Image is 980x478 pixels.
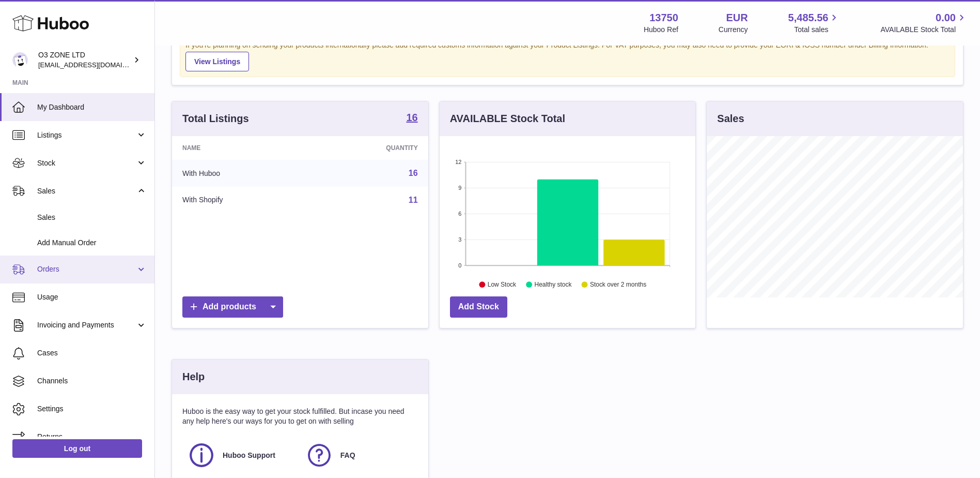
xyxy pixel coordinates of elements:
[185,52,249,71] a: View Listings
[455,159,461,165] text: 12
[172,160,310,187] td: With Huboo
[788,11,829,25] span: 5,485.56
[37,102,147,112] span: My Dashboard
[185,40,950,71] div: If you're planning on sending your products internationally please add required customs informati...
[409,169,418,177] a: 16
[188,441,295,469] a: Huboo Support
[37,376,147,386] span: Channels
[182,112,249,126] h3: Total Listings
[458,236,461,243] text: 3
[182,407,418,426] p: Huboo is the easy way to get your stock fulfilled. But incase you need any help here's our ways f...
[37,186,136,196] span: Sales
[534,281,572,288] text: Healthy stock
[406,112,417,125] a: 16
[717,112,744,126] h3: Sales
[38,61,152,69] span: [EMAIL_ADDRESS][DOMAIN_NAME]
[880,11,968,35] a: 0.00 AVAILABLE Stock Total
[182,296,283,318] a: Add products
[37,432,147,442] span: Returns
[649,11,678,25] strong: 13750
[37,348,147,358] span: Cases
[488,281,517,288] text: Low Stock
[590,281,646,288] text: Stock over 2 months
[37,158,136,168] span: Stock
[409,196,418,204] a: 11
[223,451,275,460] span: Huboo Support
[37,213,147,222] span: Sales
[172,187,310,214] td: With Shopify
[458,262,461,268] text: 0
[406,112,417,123] strong: 16
[310,136,428,160] th: Quantity
[794,25,840,35] span: Total sales
[458,211,461,217] text: 6
[37,130,136,140] span: Listings
[37,320,136,330] span: Invoicing and Payments
[305,441,413,469] a: FAQ
[38,50,131,70] div: O3 ZONE LTD
[644,25,678,35] div: Huboo Ref
[172,136,310,160] th: Name
[450,296,507,318] a: Add Stock
[726,11,748,25] strong: EUR
[788,11,841,35] a: 5,485.56 Total sales
[37,404,147,414] span: Settings
[12,439,142,458] a: Log out
[458,185,461,191] text: 9
[880,25,968,35] span: AVAILABLE Stock Total
[719,25,748,35] div: Currency
[37,238,147,248] span: Add Manual Order
[37,292,147,302] span: Usage
[12,52,28,68] img: hello@o3zoneltd.co.uk
[182,370,205,384] h3: Help
[340,451,355,460] span: FAQ
[450,112,565,126] h3: AVAILABLE Stock Total
[936,11,956,25] span: 0.00
[37,264,136,274] span: Orders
